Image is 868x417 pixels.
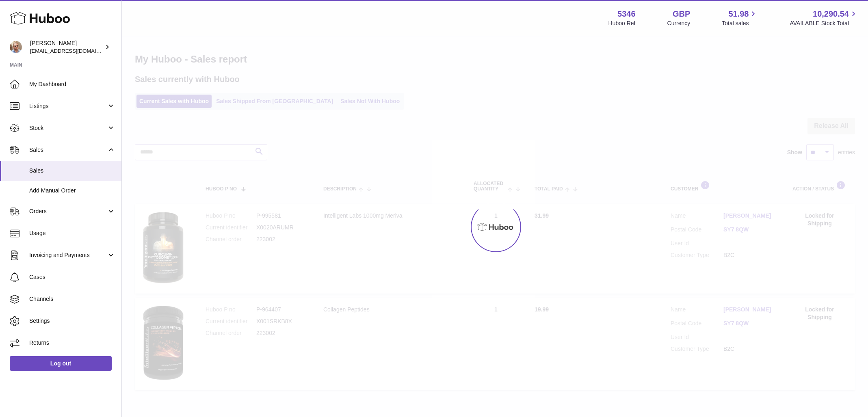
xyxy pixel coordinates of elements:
[29,167,115,175] span: Sales
[813,9,849,19] span: 10,290.54
[667,19,691,27] div: Currency
[29,339,115,347] span: Returns
[30,39,103,55] div: [PERSON_NAME]
[10,41,22,53] img: support@radoneltd.co.uk
[29,295,115,303] span: Channels
[722,9,758,27] a: 51.98 Total sales
[29,187,115,194] span: Add Manual Order
[29,124,107,132] span: Stock
[29,251,107,259] span: Invoicing and Payments
[722,19,758,27] span: Total sales
[728,9,749,19] span: 51.98
[29,102,107,110] span: Listings
[608,19,636,27] div: Huboo Ref
[29,229,115,237] span: Usage
[29,80,115,88] span: My Dashboard
[29,146,107,154] span: Sales
[617,9,636,19] strong: 5346
[790,9,858,27] a: 10,290.54 AVAILABLE Stock Total
[29,207,107,215] span: Orders
[30,48,119,54] span: [EMAIL_ADDRESS][DOMAIN_NAME]
[673,9,690,19] strong: GBP
[29,273,115,281] span: Cases
[29,317,115,325] span: Settings
[790,19,858,27] span: AVAILABLE Stock Total
[10,356,112,371] a: Log out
